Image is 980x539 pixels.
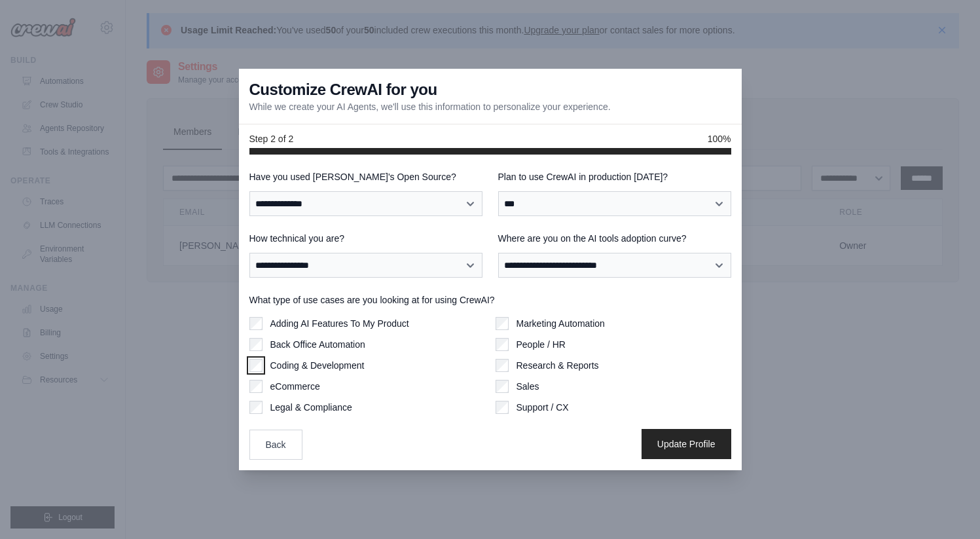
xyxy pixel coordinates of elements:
label: Plan to use CrewAI in production [DATE]? [498,170,731,183]
button: Back [249,430,302,460]
label: Legal & Compliance [270,401,352,414]
label: Support / CX [517,401,569,414]
label: How technical you are? [249,232,482,245]
span: 100% [708,132,731,145]
label: Research & Reports [517,359,599,372]
p: While we create your AI Agents, we'll use this information to personalize your experience. [249,100,611,113]
label: eCommerce [270,380,320,393]
button: Update Profile [642,429,731,459]
label: Sales [517,380,539,393]
label: Coding & Development [270,359,365,372]
h3: Customize CrewAI for you [249,79,437,100]
label: People / HR [517,338,566,351]
label: Back Office Automation [270,338,365,351]
label: Marketing Automation [517,317,605,330]
label: Have you used [PERSON_NAME]'s Open Source? [249,170,482,183]
label: What type of use cases are you looking at for using CrewAI? [249,293,731,307]
label: Where are you on the AI tools adoption curve? [498,232,731,245]
span: Step 2 of 2 [249,132,294,145]
label: Adding AI Features To My Product [270,317,409,330]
